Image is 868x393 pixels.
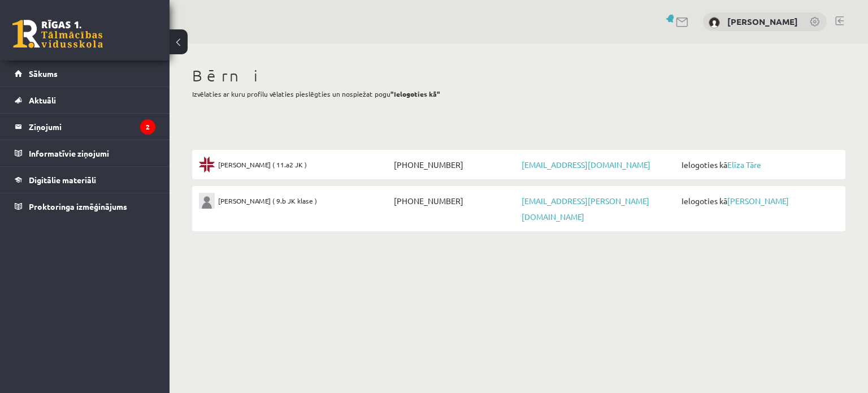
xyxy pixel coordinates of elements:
[15,140,155,166] a: Informatīvie ziņojumi
[29,114,155,140] legend: Ziņojumi
[727,16,798,27] a: [PERSON_NAME]
[218,157,307,172] span: [PERSON_NAME] ( 11.a2 JK )
[522,159,650,170] a: [EMAIL_ADDRESS][DOMAIN_NAME]
[679,193,839,209] span: Ielogoties kā
[391,157,519,172] span: [PHONE_NUMBER]
[679,157,839,172] span: Ielogoties kā
[199,157,215,172] img: Elīza Tāre
[199,193,215,209] img: Jānis Tāre
[29,175,96,185] span: Digitālie materiāli
[15,61,155,87] a: Sākums
[709,17,720,28] img: Andris Tāre
[192,89,845,99] p: Izvēlaties ar kuru profilu vēlaties pieslēgties un nospiežat pogu
[390,89,440,98] b: "Ielogoties kā"
[29,68,58,79] span: Sākums
[29,201,127,211] span: Proktoringa izmēģinājums
[727,196,789,206] a: [PERSON_NAME]
[218,193,317,209] span: [PERSON_NAME] ( 9.b JK klase )
[15,193,155,219] a: Proktoringa izmēģinājums
[140,119,155,135] i: 2
[15,114,155,140] a: Ziņojumi2
[522,196,649,222] a: [EMAIL_ADDRESS][PERSON_NAME][DOMAIN_NAME]
[12,20,103,48] a: Rīgas 1. Tālmācības vidusskola
[192,66,845,85] h1: Bērni
[391,193,519,209] span: [PHONE_NUMBER]
[29,95,56,105] span: Aktuāli
[15,87,155,113] a: Aktuāli
[727,159,761,170] a: Elīza Tāre
[29,140,155,166] legend: Informatīvie ziņojumi
[15,167,155,193] a: Digitālie materiāli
